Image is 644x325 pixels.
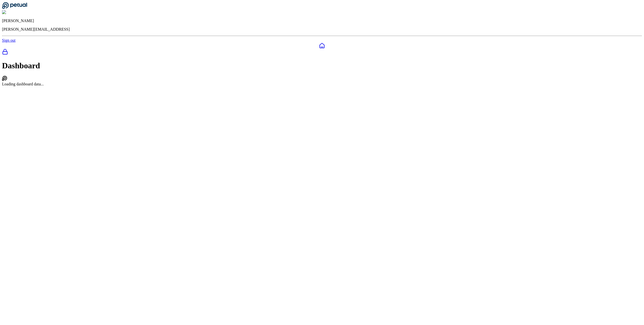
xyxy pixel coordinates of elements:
img: Andrew Li [2,10,24,15]
p: [PERSON_NAME][EMAIL_ADDRESS] [2,27,642,32]
a: SOC [2,49,642,56]
div: Loading dashboard data... [2,82,642,86]
h1: Dashboard [2,61,642,70]
a: Go to Dashboard [2,6,27,10]
p: [PERSON_NAME] [2,19,642,23]
a: Sign out [2,38,16,42]
a: Dashboard [2,43,642,49]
